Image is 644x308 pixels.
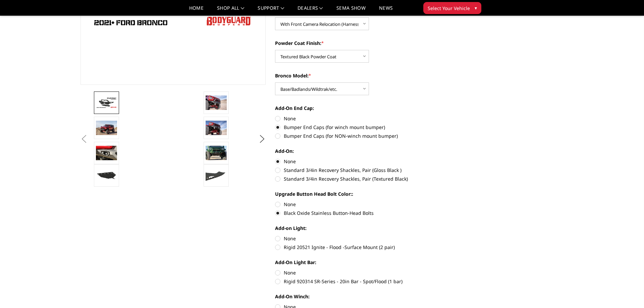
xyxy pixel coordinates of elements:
label: Rigid 920314 SR-Series - 20in Bar - Spot/Flood (1 bar) [275,278,460,285]
img: Bronco Baja Front (winch mount) [206,121,227,135]
img: Bronco Baja Front (winch mount) [206,96,227,110]
img: Bodyguard Ford Bronco [96,97,117,109]
button: Select Your Vehicle [423,2,481,14]
label: Standard 3/4in Recovery Shackles, Pair (Textured Black) [275,175,460,182]
label: Bronco Model: [275,72,460,79]
a: shop all [217,6,244,15]
a: Home [189,6,204,15]
a: Support [258,6,284,15]
label: Bumper End Caps (for NON-winch mount bumper) [275,132,460,139]
label: Powder Coat Finish: [275,40,460,47]
a: Dealers [298,6,323,15]
label: Add-On Winch: [275,293,460,300]
button: Previous [79,134,89,144]
button: Next [257,134,267,144]
label: Standard 3/4in Recovery Shackles, Pair (Gloss Black ) [275,167,460,174]
label: Add-On End Cap: [275,105,460,112]
label: None [275,158,460,165]
img: Bolt-on end cap. Widens your Bronco bumper to match the factory fender flares. [206,170,227,182]
img: Bronco Baja Front (winch mount) [206,146,227,160]
label: Add-on Light: [275,225,460,232]
span: ▾ [475,4,477,11]
img: Relocates Front Parking Sensors & Accepts Rigid LED Lights Ignite Series [96,146,117,160]
a: News [379,6,393,15]
label: Black Oxide Stainless Button-Head Bolts [275,209,460,217]
span: Select Your Vehicle [428,5,470,12]
label: Rigid 20521 Ignite - Flood -Surface Mount (2 pair) [275,244,460,251]
label: None [275,269,460,276]
label: Add-On Light Bar: [275,259,460,266]
a: SEMA Show [336,6,366,15]
label: None [275,115,460,122]
label: Add-On: [275,147,460,155]
label: Upgrade Button Head Bolt Color:: [275,190,460,197]
label: Bumper End Caps (for winch mount bumper) [275,124,460,131]
label: None [275,235,460,242]
img: Reinforced Steel Bolt-On Skid Plate, included with all purchases [96,170,117,182]
img: Bronco Baja Front (winch mount) [96,121,117,135]
label: None [275,201,460,208]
